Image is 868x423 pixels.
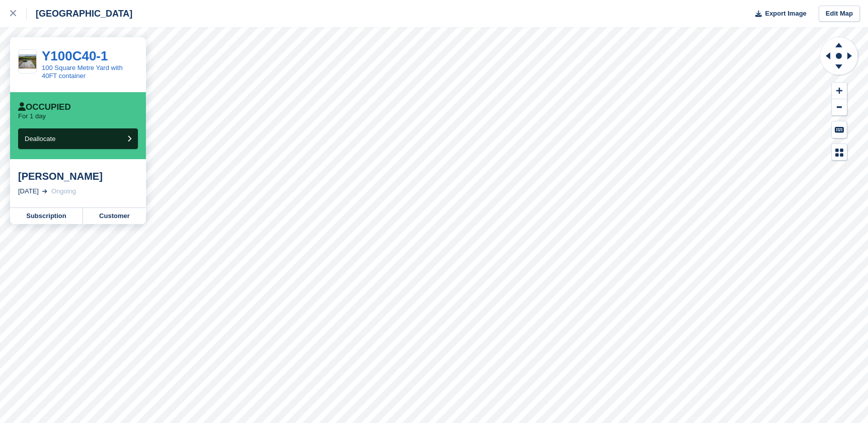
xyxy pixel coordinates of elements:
[25,135,55,143] span: Deallocate
[18,170,138,182] div: [PERSON_NAME]
[42,189,47,193] img: arrow-right-light-icn-cde0832a797a2874e46488d9cf13f60e5c3a73dbe684e267c42b8395dfbc2abf.svg
[83,208,146,224] a: Customer
[765,9,806,19] span: Export Image
[19,53,36,70] img: birds%20eye%20view%20of%20yard%20and%20container.jpg
[10,208,83,224] a: Subscription
[18,128,138,149] button: Deallocate
[832,121,847,138] button: Keyboard Shortcuts
[832,99,847,116] button: Zoom Out
[819,6,860,22] a: Edit Map
[42,64,123,80] a: 100 Square Metre Yard with 40FT container
[749,6,807,22] button: Export Image
[18,102,71,112] div: Occupied
[42,48,108,63] a: Y100C40-1
[18,186,39,196] div: [DATE]
[27,8,132,20] div: [GEOGRAPHIC_DATA]
[832,144,847,161] button: Map Legend
[18,112,46,120] p: For 1 day
[51,186,76,196] div: Ongoing
[832,83,847,99] button: Zoom In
